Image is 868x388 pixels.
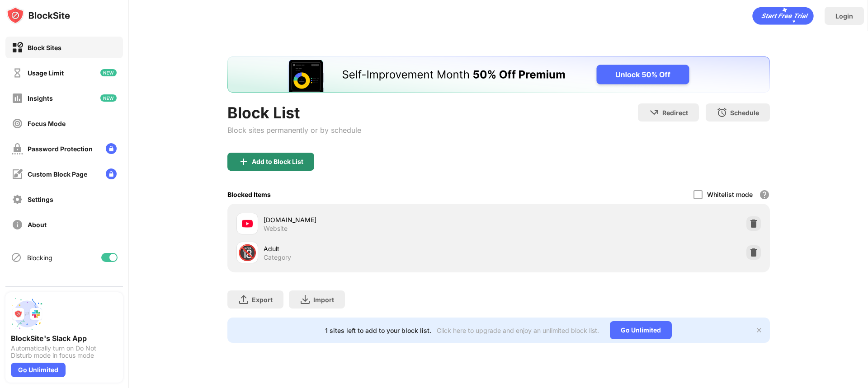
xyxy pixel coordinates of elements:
img: push-slack.svg [11,298,43,330]
div: Adult [264,244,499,253]
div: Usage Limit [28,69,64,77]
img: new-icon.svg [100,69,117,76]
div: Block Sites [28,44,61,51]
div: Settings [28,196,53,203]
img: x-button.svg [755,327,763,334]
div: 1 sites left to add to your block list. [325,327,431,334]
div: Blocking [27,254,52,262]
img: favicons [242,218,253,229]
img: about-off.svg [12,219,23,230]
img: logo-blocksite.svg [6,6,70,24]
div: Go Unlimited [610,321,672,339]
img: blocking-icon.svg [11,252,22,263]
div: Import [313,296,334,304]
div: BlockSite's Slack App [11,334,118,343]
div: Custom Block Page [28,170,87,178]
div: Block sites permanently or by schedule [227,126,361,135]
div: Insights [28,94,53,102]
div: Redirect [662,109,688,117]
img: insights-off.svg [12,93,23,104]
div: Login [835,12,853,20]
div: animation [752,7,814,25]
img: block-on.svg [12,42,23,53]
div: Go Unlimited [11,363,66,377]
iframe: Banner [227,56,770,93]
div: Export [252,296,273,304]
div: Whitelist mode [707,191,753,198]
div: Category [264,253,291,262]
div: Block List [227,103,361,122]
img: settings-off.svg [12,194,23,205]
div: Website [264,224,288,233]
div: Blocked Items [227,191,271,198]
div: [DOMAIN_NAME] [264,215,499,224]
div: Schedule [730,109,759,117]
div: Password Protection [28,145,93,153]
div: 🔞 [238,243,257,262]
img: lock-menu.svg [106,143,117,154]
img: new-icon.svg [100,94,117,102]
div: Click here to upgrade and enjoy an unlimited block list. [437,327,599,334]
div: Add to Block List [252,158,303,165]
img: customize-block-page-off.svg [12,168,23,180]
div: About [28,221,47,229]
img: focus-off.svg [12,118,23,129]
div: Focus Mode [28,120,66,127]
img: time-usage-off.svg [12,67,23,79]
img: password-protection-off.svg [12,143,23,154]
div: Automatically turn on Do Not Disturb mode in focus mode [11,345,118,359]
img: lock-menu.svg [106,168,117,179]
